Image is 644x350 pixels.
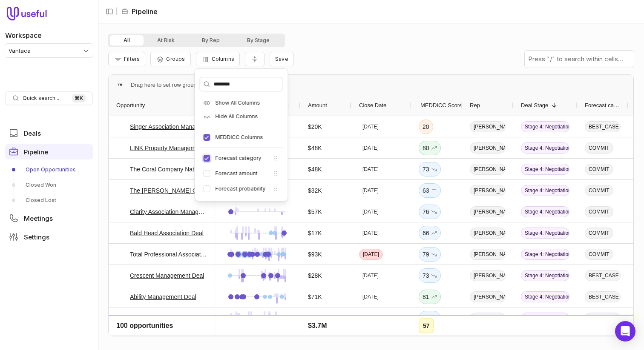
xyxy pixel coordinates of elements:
[521,334,569,345] span: Stage 3: Confirmation
[419,95,454,116] div: MEDDICC Score
[470,291,506,302] span: [PERSON_NAME]
[470,249,506,260] span: [PERSON_NAME]
[110,35,144,46] button: All
[130,228,204,238] a: Bald Head Association Deal
[585,249,613,260] span: COMMIT
[362,208,379,215] time: [DATE]
[5,125,93,141] a: Deals
[308,270,322,281] span: $28K
[233,35,283,46] button: By Stage
[24,215,53,222] span: Meetings
[423,164,437,174] div: 73
[108,52,145,66] button: Filter Pipeline
[585,270,621,281] span: BEST_CASE
[308,100,327,111] span: Amount
[216,170,258,177] label: Forecast amount
[216,155,262,162] label: Forecast category
[423,185,437,196] div: 63
[308,334,322,344] span: $53K
[423,207,437,217] div: 76
[521,313,569,324] span: Stage 4: Negotiation
[362,230,379,236] time: [DATE]
[72,94,86,102] kbd: ⌘ K
[270,52,294,66] button: Create a new saved view
[200,77,283,91] input: Search columns
[121,6,158,17] li: Pipeline
[308,249,322,259] span: $93K
[585,185,613,196] span: COMMIT
[470,313,506,324] span: [PERSON_NAME]
[308,313,322,323] span: $64K
[521,228,569,239] span: Stage 4: Negotiation
[521,291,569,302] span: Stage 4: Negotiation
[521,270,569,281] span: Stage 4: Negotiation
[216,134,263,141] label: MEDDICC Columns
[470,206,506,217] span: [PERSON_NAME]
[470,142,506,154] span: [PERSON_NAME]
[308,228,322,238] span: $17K
[308,185,322,196] span: $32K
[130,313,207,323] a: Compass Association Management Deal
[130,292,196,302] a: Ability Management Deal
[585,142,613,154] span: COMMIT
[585,291,621,302] span: BEST_CASE
[423,270,437,281] div: 73
[212,56,234,62] span: Columns
[216,185,266,192] label: Forecast probability
[130,143,207,153] a: LINK Property Management - New Deal
[216,100,260,106] span: Show All Columns
[196,52,240,66] button: Columns
[359,100,386,111] span: Close Date
[5,144,93,159] a: Pipeline
[130,122,207,132] a: Singer Association Management - New Deal
[423,143,437,153] div: 80
[24,149,48,155] span: Pipeline
[521,100,548,111] span: Deal Stage
[5,178,93,192] a: Closed Won
[362,272,379,279] time: [DATE]
[470,100,480,111] span: Rep
[362,187,379,194] time: [DATE]
[525,51,634,68] input: Press "/" to search within cells...
[362,293,379,300] time: [DATE]
[5,229,93,245] a: Settings
[5,30,42,40] label: Workspace
[431,313,437,323] span: No change
[188,35,233,46] button: By Rep
[585,313,621,324] span: BEST_CASE
[130,164,207,174] a: The Coral Company Nationals
[362,166,379,173] time: [DATE]
[363,251,379,258] time: [DATE]
[216,113,258,120] span: Hide All Columns
[470,334,506,345] span: [PERSON_NAME]
[585,334,605,345] span: OMIT
[5,163,93,207] div: Pipeline submenu
[24,234,49,240] span: Settings
[116,6,118,17] span: |
[308,207,322,217] span: $57K
[362,123,379,130] time: [DATE]
[308,122,322,132] span: $20K
[150,52,190,66] button: Group Pipeline
[470,270,506,281] span: [PERSON_NAME]
[470,185,506,196] span: [PERSON_NAME]
[362,315,379,322] time: [DATE]
[130,185,207,196] a: The [PERSON_NAME] Organization - New Deal
[308,143,322,153] span: $48K
[103,5,116,18] button: Collapse sidebar
[275,56,288,62] span: Save
[5,193,93,207] a: Closed Lost
[166,56,185,62] span: Groups
[521,121,569,132] span: Stage 4: Negotiation
[362,145,379,151] time: [DATE]
[308,164,322,174] span: $48K
[585,206,613,217] span: COMMIT
[23,95,59,102] span: Quick search...
[423,228,437,238] div: 66
[423,249,437,259] div: 79
[130,270,204,281] a: Crescent Management Deal
[423,292,437,302] div: 81
[521,142,569,154] span: Stage 4: Negotiation
[423,334,437,344] div: 73
[423,122,429,132] div: 20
